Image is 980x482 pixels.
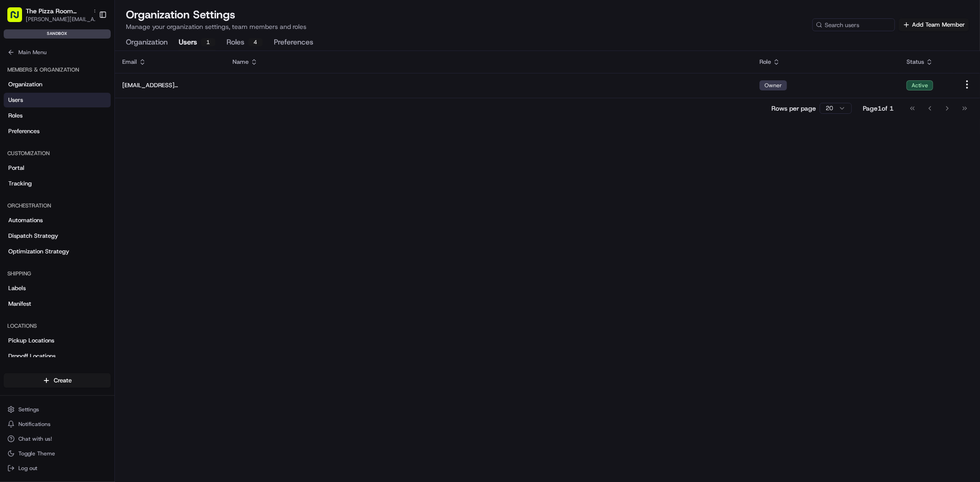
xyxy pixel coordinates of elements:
[9,10,28,28] img: Nash
[8,232,58,240] span: Dispatch Strategy
[8,127,40,135] span: Preferences
[4,418,111,431] button: Notifications
[4,62,111,77] div: Members & Organization
[759,58,892,66] div: Role
[24,60,152,69] input: Clear
[9,37,167,52] p: Welcome 👋
[4,432,111,445] button: Chat with us!
[4,349,111,364] a: Dropoff Locations
[4,319,111,333] div: Locations
[4,176,111,191] a: Tracking
[68,143,87,150] span: [DATE]
[28,168,56,175] span: ezil cloma
[4,93,111,107] a: Users
[812,18,895,31] input: Search users
[906,80,933,90] div: Active
[18,206,70,215] span: Knowledge Base
[759,80,787,90] div: Owner
[906,58,947,66] div: Status
[8,300,31,308] span: Manifest
[18,465,37,472] span: Log out
[18,406,39,413] span: Settings
[4,447,111,460] button: Toggle Theme
[4,161,111,175] a: Portal
[91,228,111,235] span: Pylon
[18,420,51,428] span: Notifications
[4,462,111,475] button: Log out
[142,118,167,129] button: See all
[18,49,46,56] span: Main Menu
[126,22,306,31] p: Manage your organization settings, team members and roles
[8,284,26,292] span: Labels
[4,77,111,92] a: Organization
[4,373,111,388] button: Create
[8,164,24,172] span: Portal
[122,58,218,66] div: Email
[28,143,61,150] span: nakirzaman
[899,18,969,31] button: Add Team Member
[8,352,56,360] span: Dropoff Locations
[248,38,263,46] div: 4
[4,29,111,39] div: sandbox
[8,112,23,120] span: Roles
[62,143,66,150] span: •
[9,88,26,105] img: 1736555255976-a54dd68f-1ca7-489b-9aae-adbdc363a1c4
[4,213,111,228] a: Automations
[4,198,111,213] div: Orchestration
[78,207,85,214] div: 💻
[18,435,52,443] span: Chat with us!
[4,403,111,416] button: Settings
[4,229,111,243] a: Dispatch Strategy
[19,88,36,105] img: 1727276513143-84d647e1-66c0-4f92-a045-3c9f9f5dfd92
[4,4,95,26] button: The Pizza Room [GEOGRAPHIC_DATA][PERSON_NAME][EMAIL_ADDRESS][DOMAIN_NAME]
[87,206,147,215] span: API Documentation
[4,124,111,139] a: Preferences
[227,35,263,50] button: Roles
[9,120,62,127] div: Past conversations
[8,179,32,188] span: Tracking
[9,159,24,174] img: ezil cloma
[179,35,215,50] button: Users
[9,134,24,149] img: nakirzaman
[232,58,745,66] div: Name
[126,7,306,22] h1: Organization Settings
[26,16,99,23] button: [PERSON_NAME][EMAIL_ADDRESS][DOMAIN_NAME]
[8,80,42,89] span: Organization
[201,38,215,46] div: 1
[4,146,111,161] div: Customization
[54,376,72,385] span: Create
[41,97,126,105] div: We're available if you need us!
[74,202,151,219] a: 💻API Documentation
[18,450,55,457] span: Toggle Theme
[4,266,111,281] div: Shipping
[4,46,111,59] button: Main Menu
[863,104,894,113] div: Page 1 of 1
[4,108,111,123] a: Roles
[41,88,151,97] div: Start new chat
[9,207,17,214] div: 📗
[122,81,218,90] span: [EMAIL_ADDRESS][DOMAIN_NAME]
[274,35,313,50] button: Preferences
[4,281,111,296] a: Labels
[771,104,816,113] p: Rows per page
[8,247,69,256] span: Optimization Strategy
[8,216,43,224] span: Automations
[8,96,23,104] span: Users
[58,168,61,175] span: •
[4,297,111,311] a: Manifest
[156,91,167,102] button: Start new chat
[63,168,82,175] span: [DATE]
[4,244,111,259] a: Optimization Strategy
[65,228,111,235] a: Powered byPylon
[6,202,74,219] a: 📗Knowledge Base
[4,333,111,348] a: Pickup Locations
[8,336,54,345] span: Pickup Locations
[126,35,168,50] button: Organization
[26,6,89,16] button: The Pizza Room [GEOGRAPHIC_DATA]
